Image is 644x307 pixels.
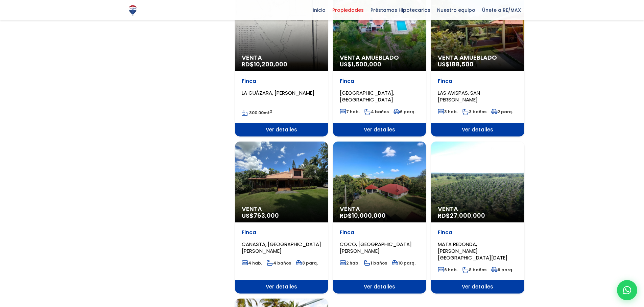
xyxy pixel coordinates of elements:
[438,241,507,261] span: MATA REDONDA, [PERSON_NAME][GEOGRAPHIC_DATA][DATE]
[309,5,329,15] span: Inicio
[491,109,513,115] span: 2 parq.
[340,206,419,212] span: Venta
[393,109,415,115] span: 6 parq.
[438,267,458,273] span: 6 hab.
[438,78,517,85] p: Finca
[431,142,524,294] a: Venta RD$27,000,000 Finca MATA REDONDA, [PERSON_NAME][GEOGRAPHIC_DATA][DATE] 6 hab. 8 baños 6 par...
[340,211,386,220] span: RD$
[333,123,426,136] span: Ver detalles
[352,60,381,68] span: 1,500,000
[329,5,367,15] span: Propiedades
[431,280,524,294] span: Ver detalles
[235,280,328,294] span: Ver detalles
[479,5,524,15] span: Únete a RE/MAX
[450,60,474,68] span: 188,500
[340,78,419,85] p: Finca
[340,241,412,254] span: COCO, [GEOGRAPHIC_DATA][PERSON_NAME]
[333,142,426,294] a: Venta RD$10,000,000 Finca COCO, [GEOGRAPHIC_DATA][PERSON_NAME] 2 hab. 1 baños 10 parq. Ver detalles
[438,89,480,103] span: LAS AVISPAS, SAN [PERSON_NAME]
[364,109,389,115] span: 4 baños
[242,89,314,96] span: LA GUÁZARA, [PERSON_NAME]
[438,109,458,115] span: 3 hab.
[340,260,359,266] span: 2 hab.
[254,60,287,68] span: 10,200,000
[270,109,272,114] sup: 2
[364,260,387,266] span: 1 baños
[254,211,279,220] span: 763,000
[340,54,419,61] span: Venta Amueblado
[242,260,262,266] span: 4 hab.
[235,123,328,136] span: Ver detalles
[235,142,328,294] a: Venta US$763,000 Finca CANASTA, [GEOGRAPHIC_DATA][PERSON_NAME] 4 hab. 4 baños 8 parq. Ver detalles
[267,260,291,266] span: 4 baños
[242,54,321,61] span: Venta
[352,211,386,220] span: 10,000,000
[242,241,321,254] span: CANASTA, [GEOGRAPHIC_DATA][PERSON_NAME]
[438,60,474,68] span: US$
[242,229,321,236] p: Finca
[438,206,517,212] span: Venta
[392,260,415,266] span: 10 parq.
[462,109,486,115] span: 3 baños
[242,206,321,212] span: Venta
[340,60,381,68] span: US$
[333,280,426,294] span: Ver detalles
[127,4,139,16] img: Logo de REMAX
[249,110,264,116] span: 300.00
[438,54,517,61] span: Venta Amueblado
[340,109,360,115] span: 7 hab.
[242,78,321,85] p: Finca
[242,60,287,68] span: RD$
[296,260,318,266] span: 8 parq.
[340,89,394,103] span: [GEOGRAPHIC_DATA], [GEOGRAPHIC_DATA]
[431,123,524,136] span: Ver detalles
[242,211,279,220] span: US$
[242,110,272,116] span: mt
[462,267,486,273] span: 8 baños
[434,5,479,15] span: Nuestro equipo
[450,211,485,220] span: 27,000,000
[491,267,513,273] span: 6 parq.
[340,229,419,236] p: Finca
[438,229,517,236] p: Finca
[367,5,434,15] span: Préstamos Hipotecarios
[438,211,485,220] span: RD$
